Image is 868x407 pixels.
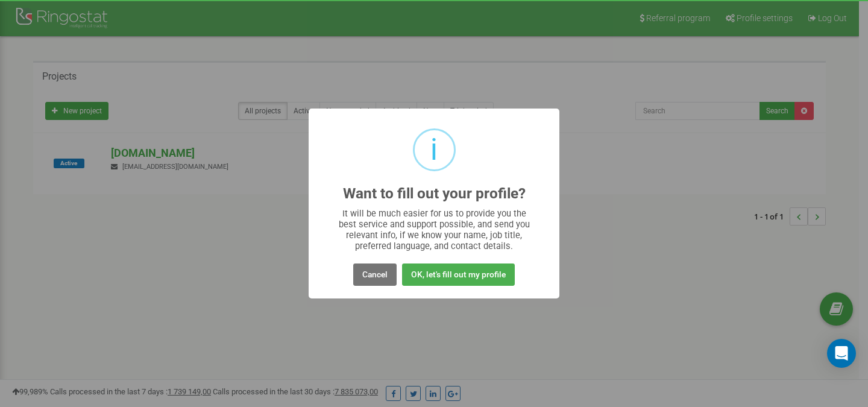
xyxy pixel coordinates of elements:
button: Cancel [353,263,397,286]
h2: Want to fill out your profile? [343,186,526,202]
div: Open Intercom Messenger [827,339,856,368]
div: It will be much easier for us to provide you the best service and support possible, and send you ... [333,208,536,251]
div: i [430,130,438,169]
button: OK, let's fill out my profile [402,263,515,286]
